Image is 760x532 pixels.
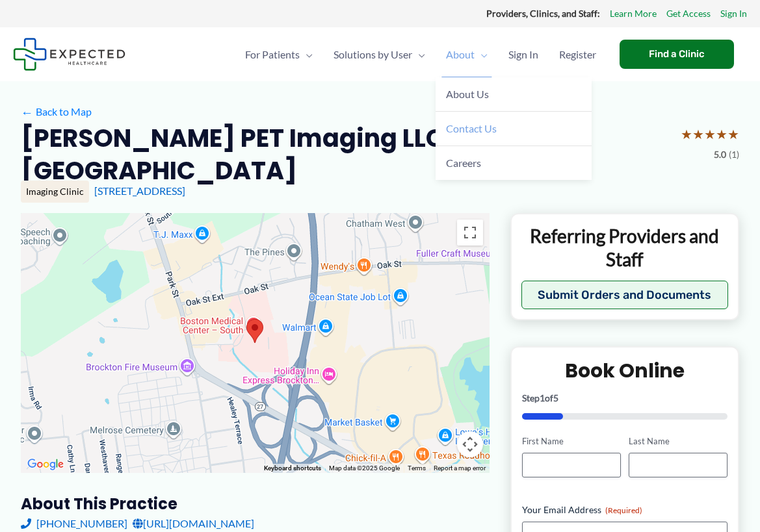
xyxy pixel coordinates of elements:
span: 5.0 [714,146,726,163]
span: Menu Toggle [412,32,425,77]
span: (1) [729,146,739,163]
span: Menu Toggle [475,32,488,77]
button: Keyboard shortcuts [264,464,321,473]
h2: [PERSON_NAME] PET Imaging LLC@Good [GEOGRAPHIC_DATA] [21,122,670,186]
label: Your Email Address [522,503,727,516]
a: Solutions by UserMenu Toggle [323,32,436,77]
span: ★ [681,122,692,146]
span: Sign In [508,32,538,77]
strong: Providers, Clinics, and Staff: [486,8,600,19]
div: Imaging Clinic [21,181,89,203]
span: (Required) [605,505,642,515]
a: Careers [436,146,592,180]
img: Expected Healthcare Logo - side, dark font, small [13,38,125,71]
h2: Book Online [522,358,727,383]
span: Register [559,32,596,77]
label: First Name [522,435,621,448]
label: Last Name [629,435,727,448]
span: 5 [553,392,558,403]
span: Careers [446,157,481,169]
a: For PatientsMenu Toggle [235,32,323,77]
a: Terms (opens in new tab) [408,464,426,472]
a: Sign In [498,32,549,77]
a: AboutMenu Toggle [436,32,498,77]
span: For Patients [245,32,300,77]
a: About Us [436,77,592,112]
span: Menu Toggle [300,32,313,77]
a: Open this area in Google Maps (opens a new window) [24,456,67,473]
p: Step of [522,394,727,403]
p: Referring Providers and Staff [521,224,728,272]
span: ★ [727,122,739,146]
img: Google [24,456,67,473]
span: Solutions by User [334,32,412,77]
a: Sign In [720,5,747,22]
span: ★ [692,122,704,146]
button: Map camera controls [457,431,483,457]
button: Toggle fullscreen view [457,220,483,246]
a: Learn More [610,5,657,22]
a: ←Back to Map [21,102,92,121]
nav: Primary Site Navigation [235,32,607,77]
span: Contact Us [446,122,497,134]
a: Register [549,32,607,77]
span: About [446,32,475,77]
h3: About this practice [21,494,490,514]
span: ★ [716,122,727,146]
a: Find a Clinic [620,40,734,69]
span: About Us [446,88,489,100]
span: ← [21,106,33,118]
a: Contact Us [436,112,592,146]
span: Map data ©2025 Google [329,464,400,472]
a: Report a map error [434,464,486,472]
span: 1 [540,392,545,403]
a: Get Access [666,5,711,22]
a: [STREET_ADDRESS] [94,184,185,197]
button: Submit Orders and Documents [521,281,728,309]
span: ★ [704,122,716,146]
